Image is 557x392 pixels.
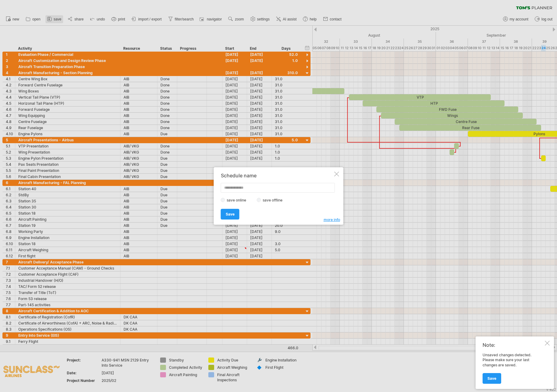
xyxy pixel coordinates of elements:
[324,217,340,222] span: more info
[483,373,501,384] a: Save
[225,198,251,202] label: save online
[487,376,496,381] span: Save
[226,212,235,216] span: Save
[483,342,544,348] div: Note:
[261,198,288,202] label: save offline
[221,209,239,220] a: Save
[221,173,333,178] div: Schedule name
[483,353,544,383] div: Unsaved changes detected. Please make sure your last changes are saved.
